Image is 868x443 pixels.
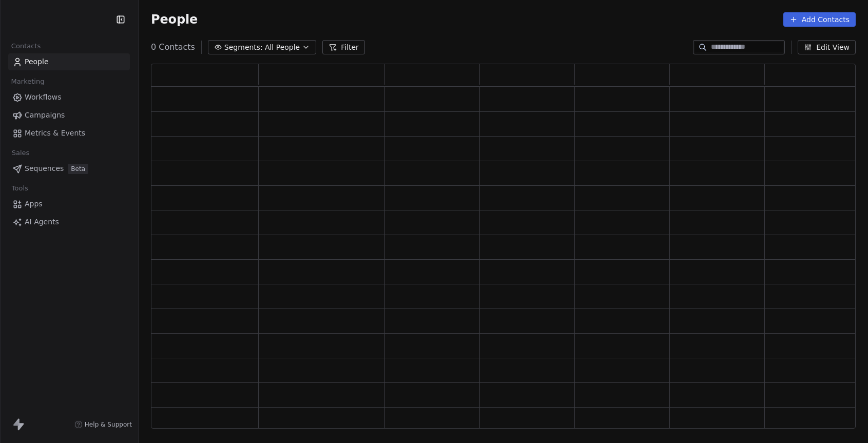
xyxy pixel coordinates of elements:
[783,12,856,27] button: Add Contacts
[8,53,130,70] a: People
[7,181,32,196] span: Tools
[8,214,130,230] a: AI Agents
[8,196,130,213] a: Apps
[25,217,59,227] span: AI Agents
[74,420,132,429] a: Help & Support
[224,42,263,53] span: Segments:
[7,145,34,161] span: Sales
[25,163,64,174] span: Sequences
[68,164,88,174] span: Beta
[8,125,130,142] a: Metrics & Events
[7,74,49,89] span: Marketing
[7,38,45,54] span: Contacts
[798,40,856,54] button: Edit View
[8,160,130,177] a: SequencesBeta
[25,199,43,209] span: Apps
[25,92,62,103] span: Workflows
[151,12,198,27] span: People
[25,128,85,139] span: Metrics & Events
[8,89,130,106] a: Workflows
[265,42,300,53] span: All People
[322,40,365,54] button: Filter
[151,41,195,53] span: 0 Contacts
[25,110,65,121] span: Campaigns
[151,87,860,429] div: grid
[85,420,132,429] span: Help & Support
[25,56,49,67] span: People
[8,107,130,124] a: Campaigns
